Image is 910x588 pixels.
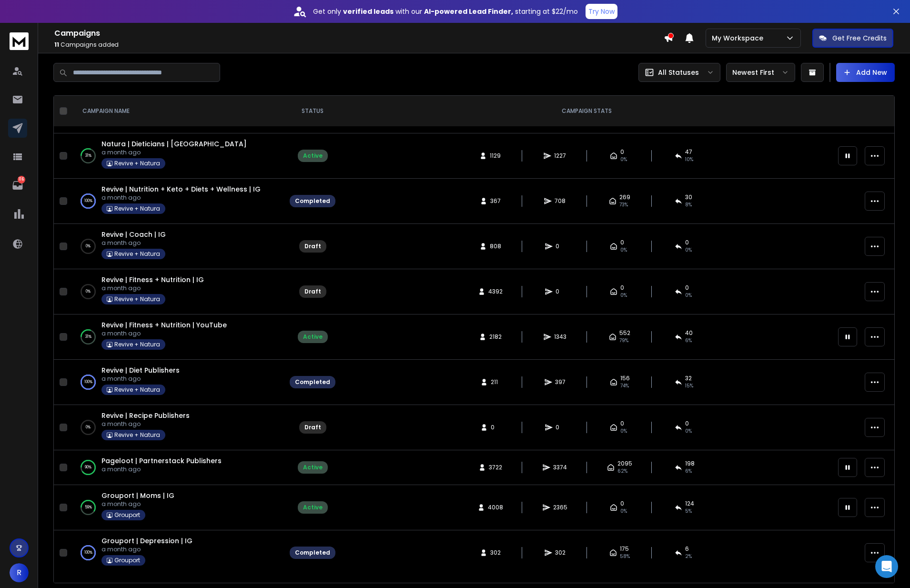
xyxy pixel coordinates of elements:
[685,284,689,292] span: 0
[114,341,160,348] p: Revive + Natura
[85,503,92,512] p: 59 %
[685,156,693,163] span: 10 %
[685,148,692,156] span: 47
[114,250,160,258] p: Revive + Natura
[555,378,566,386] span: 397
[71,405,284,450] td: 0%Revive | Recipe Publishersa month agoRevive + Natura
[101,491,174,500] a: Grouport | Moms | IG
[295,549,330,557] div: Completed
[620,239,624,246] span: 0
[85,151,91,161] p: 31 %
[620,420,624,427] span: 0
[71,314,284,360] td: 31%Revive | Fitness + Nutrition | YouTubea month agoRevive + Natura
[555,549,566,557] span: 302
[685,246,692,254] span: 0%
[10,32,29,50] img: logo
[490,197,501,205] span: 367
[101,194,261,202] p: a month ago
[685,545,689,553] span: 6
[617,467,627,475] span: 62 %
[101,420,190,428] p: a month ago
[8,176,27,195] a: 116
[491,424,500,431] span: 0
[341,96,832,127] th: CAMPAIGN STATS
[114,205,160,213] p: Revive + Natura
[101,275,204,284] a: Revive | Fitness + Nutrition | IG
[71,485,284,530] td: 59%Grouport | Moms | IGa month agoGrouport
[620,382,629,390] span: 74 %
[620,246,627,254] span: 0%
[620,284,624,292] span: 0
[554,152,566,160] span: 1227
[101,536,192,546] span: Grouport | Depression | IG
[556,288,565,295] span: 0
[303,504,323,511] div: Active
[620,427,627,435] span: 0%
[619,329,630,337] span: 552
[303,464,323,471] div: Active
[303,333,323,341] div: Active
[86,423,91,432] p: 0 %
[86,287,91,296] p: 0 %
[114,511,140,519] p: Grouport
[84,377,92,387] p: 100 %
[556,424,565,431] span: 0
[620,156,627,163] span: 0%
[489,464,502,471] span: 3722
[18,176,25,183] p: 116
[304,288,321,295] div: Draft
[712,33,767,43] p: My Workspace
[71,360,284,405] td: 100%Revive | Diet Publishersa month agoRevive + Natura
[71,530,284,576] td: 100%Grouport | Depression | IGa month agoGrouport
[685,553,692,560] span: 2 %
[114,295,160,303] p: Revive + Natura
[101,320,227,330] a: Revive | Fitness + Nutrition | YouTube
[875,555,898,578] div: Open Intercom Messenger
[101,365,180,375] a: Revive | Diet Publishers
[54,28,664,39] h1: Campaigns
[620,500,624,507] span: 0
[84,548,92,558] p: 100 %
[620,545,629,553] span: 175
[10,563,29,582] button: R
[685,467,692,475] span: 6 %
[101,139,247,149] a: Natura | Dieticians | [GEOGRAPHIC_DATA]
[555,197,566,205] span: 708
[295,378,330,386] div: Completed
[71,269,284,314] td: 0%Revive | Fitness + Nutrition | IGa month agoRevive + Natura
[101,500,174,508] p: a month ago
[101,456,222,466] a: Pageloot | Partnerstack Publishers
[685,382,693,390] span: 15 %
[556,243,565,250] span: 0
[101,466,222,473] p: a month ago
[101,239,166,247] p: a month ago
[490,152,501,160] span: 1129
[586,4,617,19] button: Try Now
[489,333,502,341] span: 2182
[343,7,394,16] strong: verified leads
[620,375,630,382] span: 156
[101,375,180,383] p: a month ago
[685,329,693,337] span: 40
[553,464,567,471] span: 3374
[304,424,321,431] div: Draft
[84,196,92,206] p: 100 %
[101,230,166,239] span: Revive | Coach | IG
[620,507,627,515] span: 0 %
[812,29,893,48] button: Get Free Credits
[54,41,59,49] span: 11
[101,184,261,194] a: Revive | Nutrition + Keto + Diets + Wellness | IG
[685,427,692,435] span: 0%
[726,63,795,82] button: Newest First
[101,411,190,420] a: Revive | Recipe Publishers
[101,330,227,337] p: a month ago
[588,7,615,16] p: Try Now
[490,243,501,250] span: 808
